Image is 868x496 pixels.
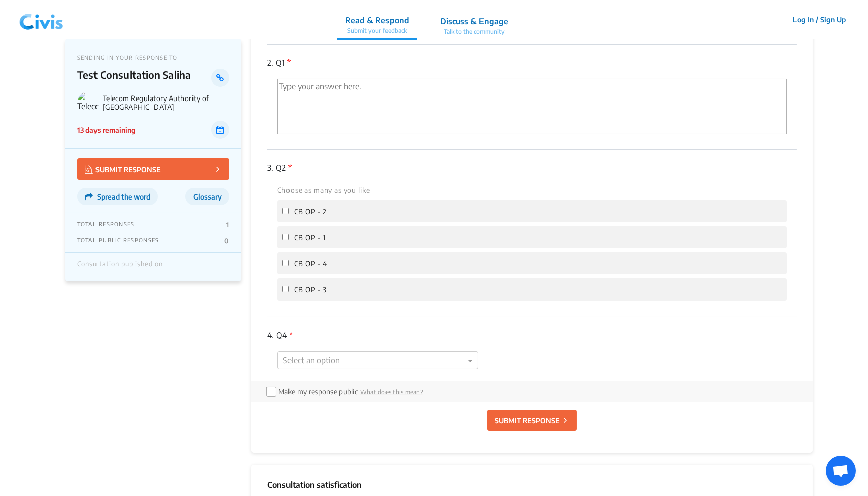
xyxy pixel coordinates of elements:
[360,388,423,396] span: What does this mean?
[185,188,229,205] button: Glossary
[77,221,135,229] p: TOTAL RESPONSES
[193,192,222,201] span: Glossary
[267,330,274,340] span: 4.
[77,237,159,245] p: TOTAL PUBLIC RESPONSES
[226,221,229,229] p: 1
[85,165,93,174] img: Vector.jpg
[495,415,560,426] p: SUBMIT RESPONSE
[282,234,289,240] input: CB OP - 1
[77,158,229,180] button: SUBMIT RESPONSE
[277,79,787,134] textarea: 'Type your answer here.' | translate
[267,57,797,69] p: Q1
[487,410,577,431] button: SUBMIT RESPONSE
[345,14,409,26] p: Read & Respond
[277,185,370,196] label: Choose as many as you like
[345,26,409,35] p: Submit your feedback
[294,207,327,216] span: CB OP - 2
[282,260,289,266] input: CB OP - 4
[77,260,163,273] div: Consultation published on
[224,237,229,245] p: 0
[15,5,67,35] img: navlogo.png
[267,329,797,341] p: Q4
[267,162,797,174] p: Q2
[440,15,508,27] p: Discuss & Engage
[267,479,797,491] p: Consultation satisfication
[85,163,161,175] p: SUBMIT RESPONSE
[77,125,135,135] p: 13 days remaining
[294,233,326,242] span: CB OP - 1
[77,54,229,61] p: SENDING IN YOUR RESPONSE TO
[267,58,273,68] span: 2.
[278,387,358,396] label: Make my response public
[282,208,289,214] input: CB OP - 2
[826,456,856,486] div: Open chat
[786,12,853,27] button: Log In / Sign Up
[103,94,229,111] p: Telecom Regulatory Authority of [GEOGRAPHIC_DATA]
[294,259,328,268] span: CB OP - 4
[77,69,212,87] p: Test Consultation Saliha
[282,286,289,292] input: CB OP - 3
[77,92,99,113] img: Telecom Regulatory Authority of India logo
[267,163,273,173] span: 3.
[77,188,158,205] button: Spread the word
[294,285,327,294] span: CB OP - 3
[440,27,508,36] p: Talk to the community
[97,192,150,201] span: Spread the word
